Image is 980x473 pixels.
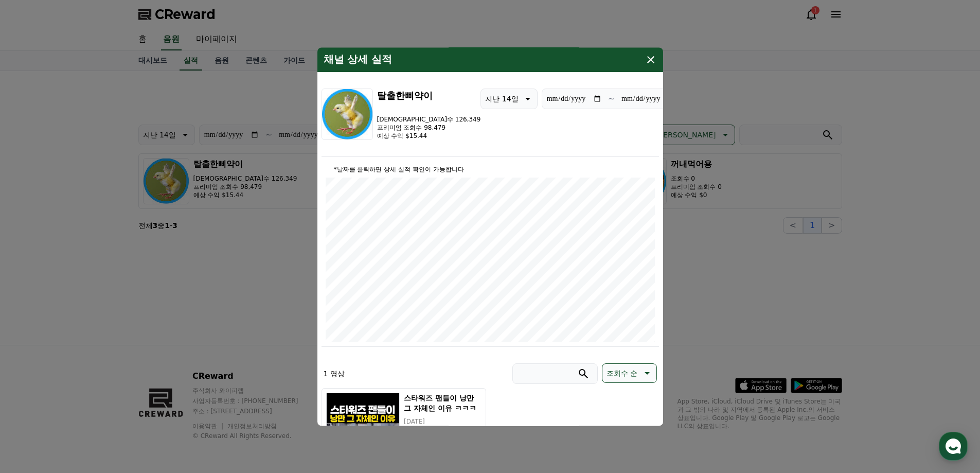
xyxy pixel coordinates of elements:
[322,89,373,140] img: 탈출한삐약이
[404,393,481,413] h5: 스타워즈 팬들이 낭만 그 자체인 이유 ㅋㅋㅋ
[32,342,39,350] span: 홈
[404,417,481,426] p: [DATE]
[324,369,345,379] p: 1 영상
[377,89,481,103] h3: 탈출한삐약이
[607,366,637,380] p: 조회수 순
[326,165,655,173] p: *날짜를 클릭하면 상세 실적 확인이 가능합니다
[608,93,615,105] p: ~
[377,124,481,132] p: 프리미엄 조회수 98,479
[68,326,133,352] a: 대화
[133,326,198,352] a: 설정
[324,54,393,66] h4: 채널 상세 실적
[3,326,68,352] a: 홈
[377,115,481,124] p: [DEMOGRAPHIC_DATA]수 126,349
[377,132,481,140] p: 예상 수익 $15.44
[480,89,537,109] button: 지난 14일
[159,342,171,350] span: 설정
[485,92,518,106] p: 지난 14일
[317,47,663,426] div: modal
[94,342,106,351] span: 대화
[602,363,656,383] button: 조회수 순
